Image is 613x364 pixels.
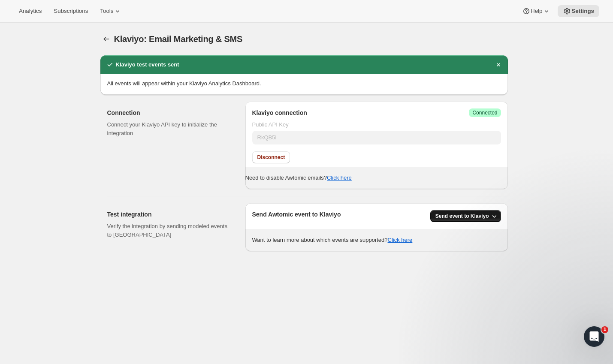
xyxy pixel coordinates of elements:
button: Settings [558,5,599,17]
button: Help [517,5,556,17]
span: Send event to Klaviyo [435,213,489,220]
button: Dismiss notification [492,59,504,71]
button: Subscriptions [48,5,93,17]
p: Verify the integration by sending modeled events to [GEOGRAPHIC_DATA] [107,222,232,239]
span: Klaviyo: Email Marketing & SMS [114,34,243,44]
p: Connect your Klaviyo API key to initialize the integration [107,120,232,138]
p: Want to learn more about which events are supported? [252,236,501,244]
span: Help [531,8,542,15]
p: Need to disable Awtomic emails? [245,174,508,182]
h2: Test integration [107,210,232,219]
span: Subscriptions [54,8,88,15]
span: All events will appear within your Klaviyo Analytics Dashboard. [107,80,261,87]
span: Analytics [19,8,42,15]
span: Disconnect [257,154,285,161]
iframe: Intercom live chat [584,326,604,347]
button: Click here [327,174,352,181]
span: Tools [100,8,113,15]
button: Analytics [14,5,47,17]
h2: Klaviyo connection [252,108,307,117]
span: 1 [601,326,608,333]
button: Send event to Klaviyo [430,210,501,222]
h2: Klaviyo test events sent [116,60,179,69]
button: Disconnect [252,151,290,163]
span: Settings [571,8,594,15]
button: Tools [95,5,127,17]
span: Connected [472,109,497,116]
button: Click here [388,237,413,243]
h2: Connection [107,108,232,117]
span: Public API Key [252,121,289,128]
h2: Send Awtomic event to Klaviyo [252,210,341,222]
